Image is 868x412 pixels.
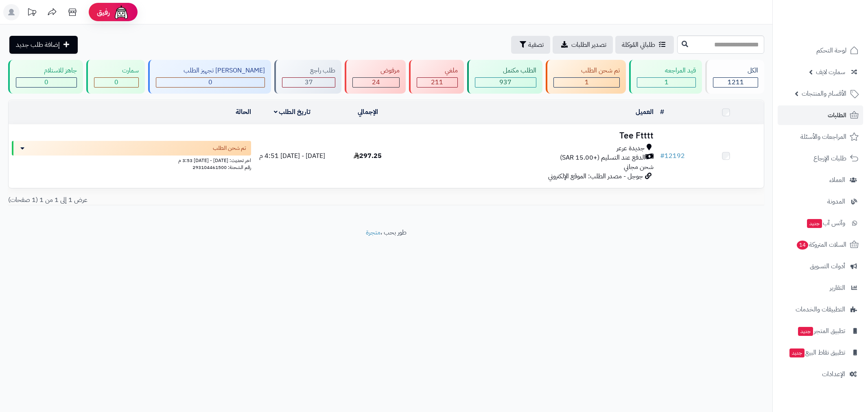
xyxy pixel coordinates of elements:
[12,156,251,164] div: اخر تحديث: [DATE] - [DATE] 3:53 م
[544,60,628,94] a: تم شحن الطلب 1
[475,66,536,75] div: الطلب مكتمل
[810,261,845,272] span: أدوات التسويق
[807,219,822,228] span: جديد
[585,77,589,87] span: 1
[560,153,645,162] span: الدفع عند التسليم (+15.00 SAR)
[417,66,458,75] div: ملغي
[354,151,382,161] span: 297.25
[778,105,863,125] a: الطلبات
[282,78,335,87] div: 37
[637,66,696,75] div: قيد المراجعه
[802,88,846,99] span: الأقسام والمنتجات
[778,213,863,233] a: وآتس آبجديد
[7,60,85,94] a: جاهز للاستلام 0
[813,16,860,33] img: logo-2.png
[571,40,606,50] span: تصدير الطلبات
[778,41,863,60] a: لوحة التحكم
[343,60,407,94] a: مرفوض 24
[627,60,704,94] a: قيد المراجعه 1
[553,66,620,75] div: تم شحن الطلب
[617,144,645,153] span: جديدة عرعر
[778,192,863,211] a: المدونة
[192,164,251,171] span: رقم الشحنة: 293104461500
[778,149,863,168] a: طلبات الإرجاع
[615,36,674,54] a: طلباتي المُوكلة
[554,78,620,87] div: 1
[796,304,845,315] span: التطبيقات والخدمات
[9,36,78,54] a: إضافة طلب جديد
[146,60,273,94] a: [PERSON_NAME] تجهيز الطلب 0
[409,131,654,140] h3: Tee Ftttt
[778,170,863,190] a: العملاء
[273,60,343,94] a: طلب راجع 37
[813,153,846,164] span: طلبات الإرجاع
[259,151,325,161] span: [DATE] - [DATE] 4:51 م
[713,66,758,75] div: الكل
[475,78,536,87] div: 937
[94,78,138,87] div: 0
[800,131,846,142] span: المراجعات والأسئلة
[827,196,845,207] span: المدونة
[97,7,110,17] span: رفيق
[778,278,863,298] a: التقارير
[2,195,386,205] div: عرض 1 إلى 1 من 1 (1 صفحات)
[796,239,846,250] span: السلات المتروكة
[94,66,139,75] div: سمارت
[622,40,655,50] span: طلباتي المُوكلة
[778,235,863,254] a: السلات المتروكة14
[85,60,146,94] a: سمارت 0
[778,300,863,319] a: التطبيقات والخدمات
[624,162,654,172] span: شحن مجاني
[156,78,265,87] div: 0
[282,66,335,75] div: طلب راجع
[660,107,664,117] a: #
[213,144,246,152] span: تم شحن الطلب
[417,78,457,87] div: 211
[797,325,845,337] span: تطبيق المتجر
[796,240,808,250] span: 14
[407,60,466,94] a: ملغي 211
[16,66,77,75] div: جاهز للاستلام
[789,348,805,357] span: جديد
[358,107,378,117] a: الإجمالي
[830,282,845,294] span: التقارير
[274,107,311,117] a: تاريخ الطلب
[156,66,265,75] div: [PERSON_NAME] تجهيز الطلب
[22,4,42,22] a: تحديثات المنصة
[636,107,654,117] a: العميل
[778,256,863,276] a: أدوات التسويق
[816,66,845,78] span: سمارت لايف
[660,151,685,161] a: #12192
[372,77,380,87] span: 24
[665,77,669,87] span: 1
[499,77,512,87] span: 937
[431,77,443,87] span: 211
[660,151,665,161] span: #
[16,40,60,50] span: إضافة طلب جديد
[553,36,613,54] a: تصدير الطلبات
[511,36,550,54] button: تصفية
[528,40,544,50] span: تصفية
[236,107,251,117] a: الحالة
[366,228,380,237] a: متجرة
[816,45,846,56] span: لوحة التحكم
[829,174,845,186] span: العملاء
[778,127,863,147] a: المراجعات والأسئلة
[352,66,400,75] div: مرفوض
[353,78,399,87] div: 24
[113,4,129,20] img: ai-face.png
[305,77,313,87] span: 37
[806,217,845,229] span: وآتس آب
[778,364,863,384] a: الإعدادات
[637,78,695,87] div: 1
[16,78,77,87] div: 0
[704,60,766,94] a: الكل1211
[548,171,643,181] span: جوجل - مصدر الطلب: الموقع الإلكتروني
[822,368,845,380] span: الإعدادات
[728,77,744,87] span: 1211
[789,347,845,358] span: تطبيق نقاط البيع
[208,77,212,87] span: 0
[798,327,813,336] span: جديد
[778,343,863,362] a: تطبيق نقاط البيعجديد
[828,110,846,121] span: الطلبات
